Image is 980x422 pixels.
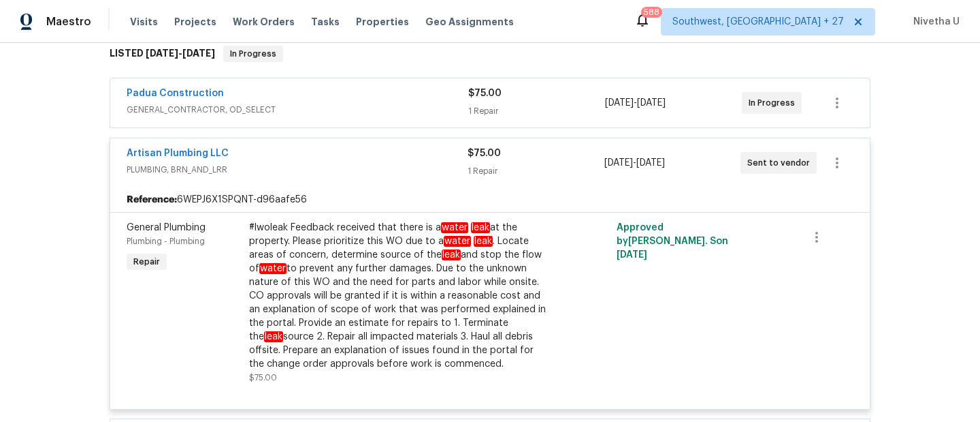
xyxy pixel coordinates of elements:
[264,331,283,342] em: leak
[130,15,158,29] span: Visits
[468,89,502,98] span: $75.00
[128,255,165,269] span: Repair
[249,374,277,382] span: $75.00
[636,158,665,168] span: [DATE]
[174,15,216,29] span: Projects
[425,15,514,29] span: Geo Assignments
[249,221,547,371] div: #lwoleak Feedback received that there is a at the property. Please prioritize this WO due to a . ...
[444,236,471,247] em: water
[908,15,960,29] span: Nivetha U
[182,48,215,58] span: [DATE]
[110,46,215,62] h6: LISTED
[637,98,666,108] span: [DATE]
[747,156,815,170] span: Sent to vendor
[468,149,501,158] span: $75.00
[146,48,215,58] span: -
[605,96,666,110] span: -
[672,15,844,29] span: Southwest, [GEOGRAPHIC_DATA] + 27
[468,164,604,178] div: 1 Repair
[468,104,605,118] div: 1 Repair
[644,5,659,19] div: 588
[617,250,647,260] span: [DATE]
[356,15,409,29] span: Properties
[127,89,224,98] a: Padua Construction
[46,15,91,29] span: Maestro
[127,163,468,177] span: PLUMBING, BRN_AND_LRR
[127,223,206,232] span: General Plumbing
[311,17,340,27] span: Tasks
[127,193,177,207] b: Reference:
[604,156,665,170] span: -
[441,222,468,233] em: water
[233,15,295,29] span: Work Orders
[127,149,229,158] a: Artisan Plumbing LLC
[442,250,461,260] em: leak
[471,222,490,233] em: leak
[605,98,634,108] span: [DATE]
[259,263,287,274] em: water
[127,103,468,117] span: GENERAL_CONTRACTOR, OD_SELECT
[110,187,870,212] div: 6WEPJ6X1SPQNT-d96aafe56
[127,237,205,245] span: Plumbing - Plumbing
[617,223,728,260] span: Approved by [PERSON_NAME]. S on
[604,158,633,168] span: [DATE]
[474,236,493,247] em: leak
[225,47,282,61] span: In Progress
[105,32,875,76] div: LISTED [DATE]-[DATE]In Progress
[749,96,800,110] span: In Progress
[146,48,178,58] span: [DATE]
